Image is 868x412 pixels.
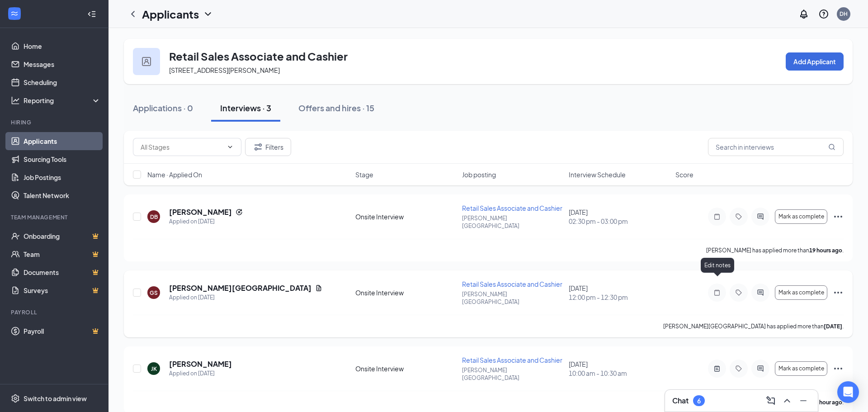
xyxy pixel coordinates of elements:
button: ComposeMessage [764,393,778,408]
div: DB [150,213,158,221]
a: ChevronLeft [127,9,138,19]
div: Onsite Interview [355,212,457,221]
b: 19 hours ago [809,247,842,254]
span: 12:00 pm - 12:30 pm [569,293,670,302]
svg: Analysis [11,96,20,105]
div: Onsite Interview [355,364,457,373]
span: Mark as complete [778,365,824,372]
div: Applied on [DATE] [169,293,322,302]
b: an hour ago [812,399,842,406]
span: Stage [355,170,373,179]
span: Mark as complete [778,213,824,220]
svg: Note [712,289,722,296]
img: user icon [142,57,151,66]
svg: QuestionInfo [818,9,829,19]
p: [PERSON_NAME][GEOGRAPHIC_DATA] has applied more than . [663,322,844,330]
span: Interview Schedule [569,170,626,179]
div: Edit notes [701,258,734,273]
svg: Note [712,213,722,220]
svg: Settings [11,394,20,403]
input: Search in interviews [708,138,844,156]
div: Hiring [11,118,99,126]
button: Mark as complete [775,361,827,376]
button: Mark as complete [775,209,827,224]
input: All Stages [141,142,223,152]
button: Add Applicant [786,52,844,71]
button: Filter Filters [245,138,291,156]
div: Offers and hires · 15 [298,102,374,114]
button: Mark as complete [775,285,827,300]
div: [DATE] [569,284,670,302]
svg: Tag [733,289,744,296]
a: Job Postings [24,168,101,186]
span: Job posting [462,170,496,179]
span: [STREET_ADDRESS][PERSON_NAME] [169,66,280,74]
svg: ChevronDown [226,143,234,151]
div: Interviews · 3 [220,102,271,114]
div: Applied on [DATE] [169,217,243,226]
div: Applications · 0 [133,102,193,114]
svg: ActiveNote [712,365,722,372]
svg: ActiveChat [755,289,766,296]
button: ChevronUp [780,393,794,408]
div: Applied on [DATE] [169,369,232,378]
svg: Collapse [87,9,96,19]
div: [DATE] [569,208,670,226]
div: [DATE] [569,360,670,378]
p: [PERSON_NAME] has applied more than . [706,246,844,254]
svg: WorkstreamLogo [10,9,19,18]
h5: [PERSON_NAME] [169,359,232,369]
a: Applicants [24,132,101,150]
h5: [PERSON_NAME] [169,207,232,217]
svg: ActiveChat [755,213,766,220]
a: PayrollCrown [24,322,101,340]
a: DocumentsCrown [24,263,101,281]
div: 6 [697,397,701,405]
a: Talent Network [24,186,101,204]
div: Open Intercom Messenger [837,381,859,403]
svg: Minimize [798,395,809,406]
svg: ActiveChat [755,365,766,372]
span: 02:30 pm - 03:00 pm [569,217,670,226]
svg: Ellipses [833,287,844,298]
p: [PERSON_NAME][GEOGRAPHIC_DATA] [462,290,563,306]
svg: Filter [253,142,264,152]
svg: Ellipses [833,363,844,374]
span: Retail Sales Associate and Cashier [462,280,562,288]
svg: ComposeMessage [765,395,776,406]
h3: Retail Sales Associate and Cashier [169,48,348,64]
svg: Notifications [798,9,809,19]
svg: Tag [733,213,744,220]
p: [PERSON_NAME][GEOGRAPHIC_DATA] [462,366,563,382]
div: Reporting [24,96,101,105]
span: Name · Applied On [147,170,202,179]
span: Mark as complete [778,289,824,296]
a: SurveysCrown [24,281,101,299]
a: OnboardingCrown [24,227,101,245]
div: Payroll [11,308,99,316]
h3: Chat [672,396,689,406]
div: Onsite Interview [355,288,457,297]
div: GS [150,289,158,297]
div: JK [151,365,157,373]
button: Minimize [796,393,811,408]
svg: ChevronDown [203,9,213,19]
div: Switch to admin view [24,394,87,403]
a: TeamCrown [24,245,101,263]
a: Scheduling [24,73,101,91]
h1: Applicants [142,6,199,22]
p: [PERSON_NAME][GEOGRAPHIC_DATA] [462,214,563,230]
span: Retail Sales Associate and Cashier [462,356,562,364]
h5: [PERSON_NAME][GEOGRAPHIC_DATA] [169,283,311,293]
svg: Reapply [236,208,243,216]
a: Home [24,37,101,55]
a: Messages [24,55,101,73]
svg: MagnifyingGlass [828,143,835,151]
svg: ChevronUp [782,395,793,406]
span: 10:00 am - 10:30 am [569,369,670,378]
div: Team Management [11,213,99,221]
svg: Document [315,284,322,292]
a: Sourcing Tools [24,150,101,168]
span: Score [675,170,693,179]
svg: Ellipses [833,211,844,222]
